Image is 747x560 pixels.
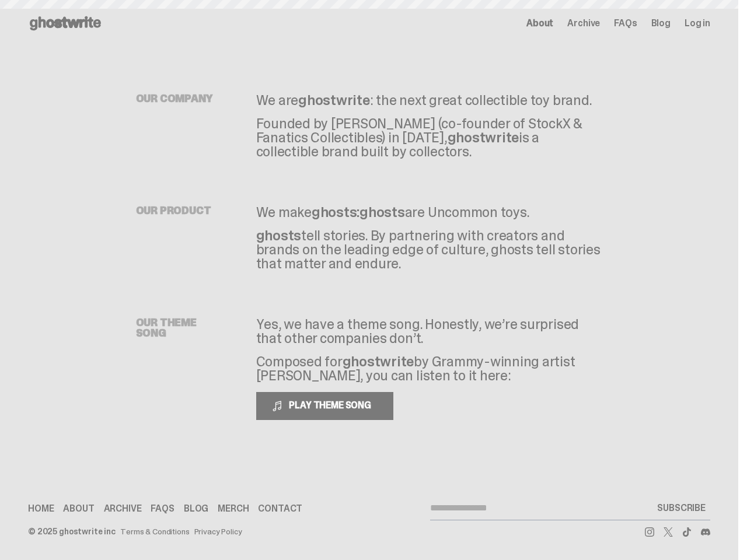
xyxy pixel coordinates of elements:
[136,317,229,338] h5: OUR THEME SONG
[104,504,142,513] a: Archive
[651,19,671,28] a: Blog
[298,91,370,109] span: ghostwrite
[256,355,603,392] p: Composed for by Grammy-winning artist [PERSON_NAME], you can listen to it here:
[258,504,302,513] a: Contact
[63,504,94,513] a: About
[312,203,359,221] span: ghosts:
[256,226,302,244] span: ghosts
[448,128,519,146] span: ghostwrite
[652,496,710,520] button: SUBSCRIBE
[136,205,229,216] h5: OUR PRODUCT
[28,527,116,535] div: © 2025 ghostwrite inc
[120,527,189,535] a: Terms & Conditions
[218,504,249,513] a: Merch
[256,93,603,107] p: We are : the next great collectible toy brand.
[256,392,393,420] button: PLAY THEME SONG
[136,93,229,104] h5: OUR COMPANY
[343,352,414,370] span: ghostwrite
[614,19,637,28] a: FAQs
[567,19,600,28] a: Archive
[256,117,603,159] p: Founded by [PERSON_NAME] (co-founder of StockX & Fanatics Collectibles) in [DATE], is a collectib...
[256,317,603,345] p: Yes, we have a theme song. Honestly, we’re surprised that other companies don’t.
[151,504,174,513] a: FAQs
[256,205,603,219] p: We make are Uncommon toys.
[685,19,710,28] a: Log in
[284,399,378,411] span: PLAY THEME SONG
[256,229,603,271] p: tell stories. By partnering with creators and brands on the leading edge of culture, ghosts tell ...
[526,19,553,28] a: About
[28,504,54,513] a: Home
[359,203,405,221] span: ghosts
[184,504,208,513] a: Blog
[194,527,242,535] a: Privacy Policy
